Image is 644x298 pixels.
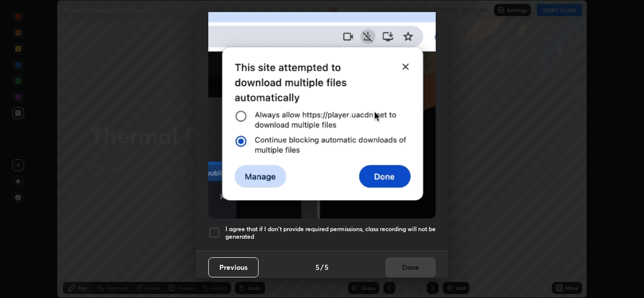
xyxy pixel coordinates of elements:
h4: / [320,262,324,272]
button: Previous [208,257,259,277]
h4: 5 [315,262,319,272]
h4: 5 [325,262,329,272]
h5: I agree that if I don't provide required permissions, class recording will not be generated [225,225,436,241]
